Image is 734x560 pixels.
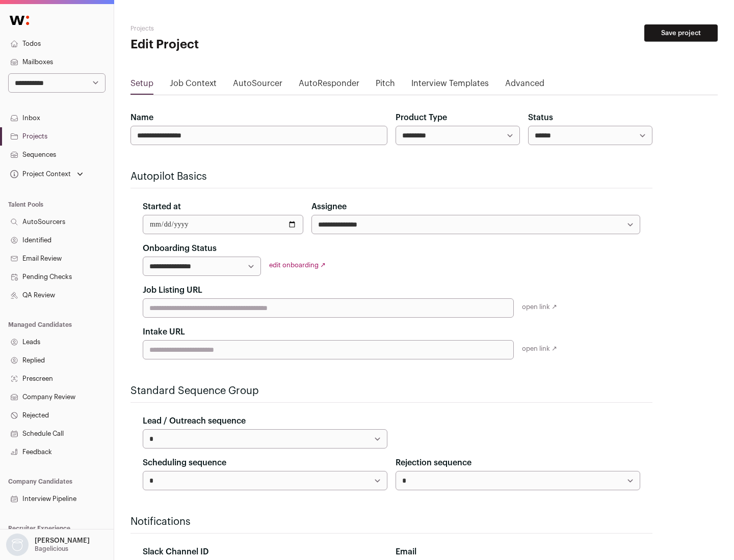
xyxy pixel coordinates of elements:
[130,24,326,33] h2: Projects
[8,170,71,178] div: Project Context
[130,170,652,184] h2: Autopilot Basics
[143,242,217,255] label: Onboarding Status
[299,77,359,94] a: AutoResponder
[35,545,68,553] p: Bagelicious
[396,546,640,558] div: Email
[411,77,489,94] a: Interview Templates
[8,167,85,181] button: Open dropdown
[130,111,153,124] label: Name
[35,537,90,545] p: [PERSON_NAME]
[143,284,202,296] label: Job Listing URL
[6,534,29,556] img: nopic.png
[376,77,395,94] a: Pitch
[170,77,217,94] a: Job Context
[396,111,447,124] label: Product Type
[143,201,181,213] label: Started at
[396,457,471,469] label: Rejection sequence
[269,262,326,268] a: edit onboarding ↗
[4,534,92,556] button: Open dropdown
[130,37,326,53] h1: Edit Project
[644,24,718,42] button: Save project
[528,111,553,124] label: Status
[143,457,226,469] label: Scheduling sequence
[311,201,347,213] label: Assignee
[143,326,185,338] label: Intake URL
[4,10,35,31] img: Wellfound
[505,77,544,94] a: Advanced
[143,546,208,558] label: Slack Channel ID
[130,77,153,94] a: Setup
[233,77,282,94] a: AutoSourcer
[143,415,246,427] label: Lead / Outreach sequence
[130,515,652,529] h2: Notifications
[130,384,652,398] h2: Standard Sequence Group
